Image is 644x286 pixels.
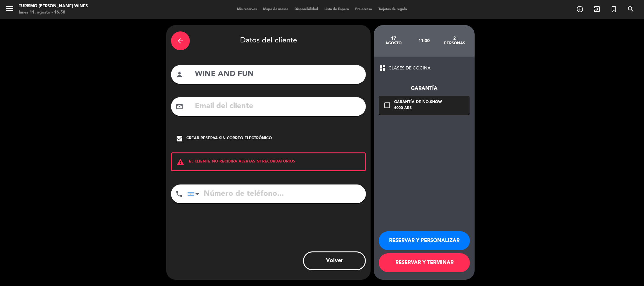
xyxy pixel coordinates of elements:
i: check_box [176,135,183,142]
i: warning [172,158,189,166]
input: Nombre del cliente [194,68,361,81]
div: Datos del cliente [171,30,366,52]
div: 11:30 [409,30,439,52]
button: Volver [303,251,366,270]
button: RESERVAR Y TERMINAR [379,253,470,272]
div: Garantía [379,85,470,93]
input: Email del cliente [194,100,361,113]
div: 17 [378,36,409,41]
button: RESERVAR Y PERSONALIZAR [379,231,470,250]
span: Disponibilidad [291,8,321,11]
button: menu [5,4,14,15]
span: Pre-acceso [352,8,375,11]
i: menu [5,4,14,13]
div: personas [439,41,470,46]
div: Turismo [PERSON_NAME] Wines [19,3,88,9]
div: 4000 ARS [394,105,442,112]
div: Garantía de no-show [394,99,442,106]
div: 2 [439,36,470,41]
div: lunes 11. agosto - 16:58 [19,9,88,16]
i: turned_in_not [610,5,618,13]
i: person [176,71,183,78]
div: agosto [378,41,409,46]
div: Crear reserva sin correo electrónico [186,135,272,142]
i: phone [175,190,183,198]
span: dashboard [379,64,386,72]
span: CLASES DE COCINA [388,65,431,72]
i: search [627,5,635,13]
div: Argentina: +54 [188,185,202,203]
i: arrow_back [177,37,184,45]
input: Número de teléfono... [187,184,366,203]
i: exit_to_app [593,5,601,13]
i: mail_outline [176,103,183,110]
span: Lista de Espera [321,8,352,11]
div: EL CLIENTE NO RECIBIRÁ ALERTAS NI RECORDATORIOS [171,152,366,171]
span: Tarjetas de regalo [375,8,410,11]
span: Mis reservas [234,8,260,11]
i: check_box_outline_blank [383,102,391,109]
span: Mapa de mesas [260,8,291,11]
i: add_circle_outline [576,5,584,13]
